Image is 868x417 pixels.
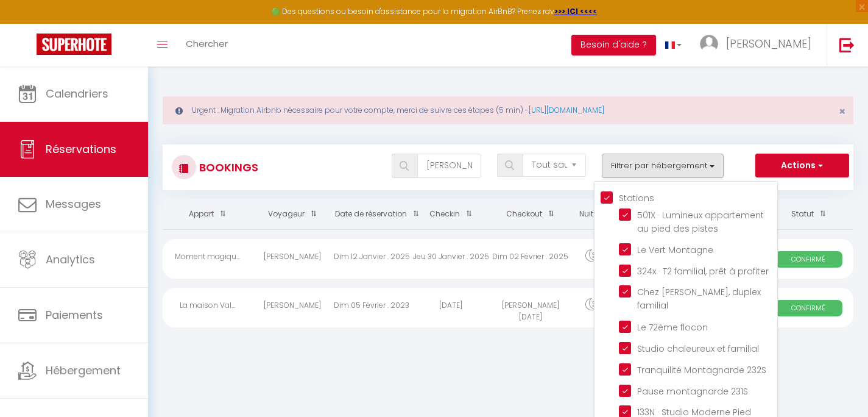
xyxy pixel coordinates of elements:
[570,199,618,229] th: Sort by nights
[163,199,252,229] th: Sort by rentals
[637,209,764,235] span: 501X · Lumineux appartement au pied des pistes
[163,96,853,124] div: Urgent : Migration Airbnb nécessaire pour votre compte, merci de suivre ces étapes (5 min) -
[839,106,845,117] button: Close
[46,196,101,212] span: Messages
[332,199,411,229] th: Sort by booking date
[46,307,103,323] span: Paiements
[37,34,111,55] img: Super Booking
[637,286,761,312] span: Chez [PERSON_NAME], duplex familial
[46,86,108,101] span: Calendriers
[637,364,766,376] span: Tranquilité Montagnarde 232S
[252,199,331,229] th: Sort by guest
[691,24,827,66] a: ... [PERSON_NAME]
[46,363,121,378] span: Hébergement
[46,252,95,267] span: Analytics
[637,343,759,355] span: Studio chaleureux et familial
[196,154,258,181] h3: Bookings
[637,321,708,333] span: Le 72ème flocon
[491,199,570,229] th: Sort by checkout
[726,36,811,51] span: [PERSON_NAME]
[839,37,855,52] img: logout
[571,35,656,55] button: Besoin d'aide ?
[554,6,597,16] a: >>> ICI <<<<
[46,141,116,157] span: Réservations
[839,104,845,119] span: ×
[186,37,228,50] span: Chercher
[529,105,604,115] a: [URL][DOMAIN_NAME]
[417,154,481,178] input: Chercher
[177,24,237,66] a: Chercher
[411,199,490,229] th: Sort by checkin
[602,154,724,178] button: Filtrer par hébergement
[700,35,718,53] img: ...
[764,199,853,229] th: Sort by status
[755,154,849,178] button: Actions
